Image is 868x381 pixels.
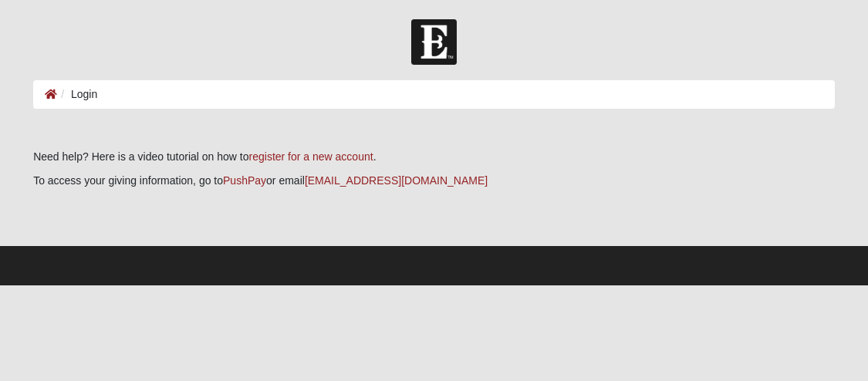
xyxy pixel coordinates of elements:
[57,86,97,103] li: Login
[249,150,373,163] a: register for a new account
[411,19,457,65] img: Church of Eleven22 Logo
[223,174,266,187] a: PushPay
[33,173,835,189] p: To access your giving information, go to or email
[33,149,835,165] p: Need help? Here is a video tutorial on how to .
[305,174,488,187] a: [EMAIL_ADDRESS][DOMAIN_NAME]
